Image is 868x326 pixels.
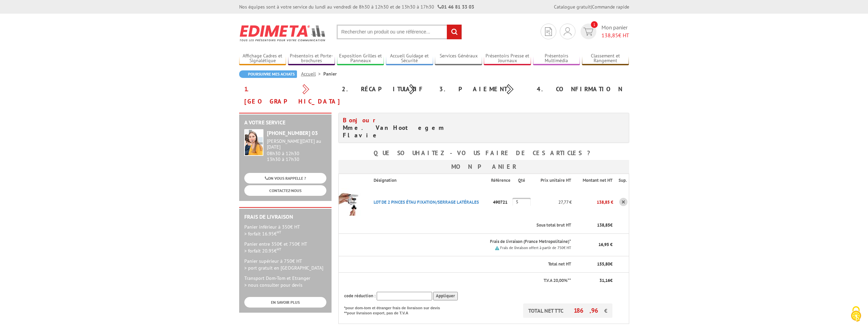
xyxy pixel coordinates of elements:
p: TOTAL NET TTC € [523,303,612,318]
span: > forfait 20.95€ [244,248,281,254]
span: 138,85 [597,222,610,228]
input: Rechercher un produit ou une référence... [337,25,462,39]
small: Frais de livraison offert à partir de 750€ HT [500,245,571,250]
img: Cookies (fenêtre modale) [847,305,865,323]
strong: [PHONE_NUMBER] 03 [267,130,318,136]
button: Cookies (fenêtre modale) [844,303,868,326]
th: Désignation [368,174,491,187]
a: Catalogue gratuit [554,4,591,10]
span: 155,80 [597,261,610,267]
div: 08h30 à 12h30 13h30 à 17h30 [267,138,326,162]
p: T.V.A 20,00%** [344,277,571,284]
div: 3. Paiement [434,83,532,95]
span: 186,96 [574,307,604,314]
p: 138,85 € [572,196,613,208]
img: Edimeta [239,21,326,46]
a: devis rapide 1 Mon panier 138,85€ HT [579,24,629,39]
div: 4. Confirmation [532,83,629,95]
h2: A votre service [244,120,326,126]
a: Classement et Rangement [582,53,629,64]
h3: Mon panier [338,160,629,174]
span: 16,95 € [598,242,612,247]
p: € [577,222,613,229]
div: | [554,3,629,10]
span: 1 [591,21,598,28]
div: 2. Récapitulatif [337,83,434,95]
a: Commande rapide [592,4,629,10]
p: Frais de livraison (France Metropolitaine)* [374,239,571,245]
h2: Frais de Livraison [244,214,326,220]
p: Panier entre 350€ et 750€ HT [244,241,326,254]
img: widget-service.jpg [244,129,263,156]
p: € [577,277,613,284]
sup: HT [277,247,281,252]
b: Que souhaitez-vous faire de ces articles ? [374,149,594,157]
strong: 01 46 81 33 03 [438,4,474,10]
a: CONTACTEZ-NOUS [244,185,326,196]
a: Exposition Grilles et Panneaux [337,53,384,64]
p: Panier inférieur à 350€ HT [244,223,326,237]
p: Référence [491,177,512,184]
a: Présentoirs et Porte-brochures [288,53,335,64]
p: 27,77 € [532,196,572,208]
span: > nous consulter pour devis [244,282,302,288]
span: Mon panier [601,24,629,39]
p: Panier supérieur à 750€ HT [244,258,326,271]
p: Montant net HT [577,177,613,184]
img: LOT DE 2 PINCES ÉTAU FIXATION/SERRAGE LATéRALES [339,188,366,216]
span: Bonjour [343,116,379,124]
p: *pour dom-tom et étranger frais de livraison sur devis **pour livraison export, pas de T.V.A [344,303,447,316]
h4: Mme. Van Hootegem Flavie [343,117,479,139]
th: Sup. [613,174,629,187]
a: Accueil Guidage et Sécurité [386,53,433,64]
p: € [577,261,613,268]
div: Nos équipes sont à votre service du lundi au vendredi de 8h30 à 12h30 et de 13h30 à 17h30 [239,3,474,10]
th: Sous total brut HT [368,217,572,233]
a: Services Généraux [435,53,482,64]
li: Panier [323,70,337,77]
input: Appliquer [433,292,458,300]
a: EN SAVOIR PLUS [244,297,326,308]
a: Présentoirs Multimédia [533,53,580,64]
p: 490721 [491,196,513,208]
a: Accueil [301,71,323,77]
span: 31,16 [599,277,610,283]
img: picto.png [495,246,499,250]
span: > port gratuit en [GEOGRAPHIC_DATA] [244,265,323,271]
a: Présentoirs Presse et Journaux [484,53,531,64]
div: [PERSON_NAME][DATE] au [DATE] [267,138,326,150]
span: code réduction : [344,293,376,299]
p: Prix unitaire HT [538,177,571,184]
sup: HT [277,230,281,234]
p: Transport Dom-Tom et Etranger [244,275,326,288]
span: > forfait 16.95€ [244,231,281,237]
span: € HT [601,31,629,39]
img: devis rapide [583,28,593,36]
span: 138,85 [601,32,618,39]
img: devis rapide [545,27,552,36]
p: Total net HT [344,261,571,268]
a: ON VOUS RAPPELLE ? [244,173,326,184]
a: Affichage Cadres et Signalétique [239,53,286,64]
a: Poursuivre mes achats [239,70,297,78]
div: 1. [GEOGRAPHIC_DATA] [239,83,337,108]
input: rechercher [447,25,462,39]
th: Qté [513,174,532,187]
a: LOT DE 2 PINCES ÉTAU FIXATION/SERRAGE LATéRALES [374,199,479,205]
img: devis rapide [564,27,571,36]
